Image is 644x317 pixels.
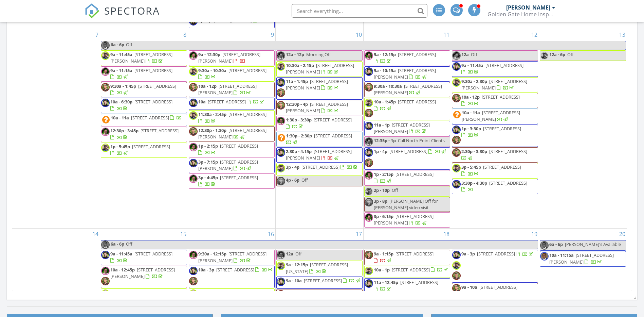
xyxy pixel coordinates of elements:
[461,78,527,91] span: [STREET_ADDRESS][PERSON_NAME]
[266,229,275,239] a: Go to September 16, 2025
[101,50,187,66] a: 9a - 11:45a [STREET_ADDRESS][PERSON_NAME]
[364,98,450,120] a: 10a - 1:45p [STREET_ADDRESS]
[101,251,110,259] img: jakelyonashihomeinspector.png
[365,251,373,259] img: jasonnagelinternachicertifiedhomeinspector.png
[198,251,226,257] span: 9:30a - 12:15p
[452,77,538,93] a: 9:30a - 2:30p [STREET_ADDRESS][PERSON_NAME]
[301,164,339,170] span: [STREET_ADDRESS]
[489,148,527,154] span: [STREET_ADDRESS]
[198,174,258,187] a: 3p - 4:45p [STREET_ADDRESS]
[286,101,348,114] span: [STREET_ADDRESS][PERSON_NAME]
[365,171,373,180] img: williammillerheadshot.png
[198,67,226,73] span: 9:30a - 10:30a
[374,99,436,111] a: 10a - 1:45p [STREET_ADDRESS]
[374,99,396,105] span: 10a - 1:45p
[277,117,285,125] img: williammillerheadshot.png
[452,147,538,163] a: 2:30p - 3:30p [STREET_ADDRESS]
[549,241,563,247] span: 6a - 6p
[198,159,258,171] span: [STREET_ADDRESS][PERSON_NAME]
[198,127,266,140] span: [STREET_ADDRESS][PERSON_NAME]
[374,51,436,64] a: 9a - 12:15p [STREET_ADDRESS]
[110,51,172,64] a: 9a - 11:45a [STREET_ADDRESS][PERSON_NAME]
[549,252,614,265] a: 10a - 11:15a [STREET_ADDRESS][PERSON_NAME]
[101,144,110,152] img: img_6586.jpeg
[110,99,172,111] a: 10a - 6:30p [STREET_ADDRESS]
[452,163,538,178] a: 3p - 5:45p [STREET_ADDRESS]
[110,51,172,64] span: [STREET_ADDRESS][PERSON_NAME]
[286,262,348,274] a: 9a - 12:15p [STREET_ADDRESS][US_STATE]
[374,251,434,263] a: 9a - 1:15p [STREET_ADDRESS]
[85,3,99,18] img: The Best Home Inspection Software - Spectora
[110,99,132,105] span: 10a - 6:30p
[189,83,198,91] img: jasonnagelinternachicertifiedhomeinspector.png
[539,29,627,229] td: Go to September 13, 2025
[277,148,285,157] img: jakelyonashihomeinspector.png
[286,101,308,107] span: 12:30p - 4p
[374,198,438,211] span: [PERSON_NAME] Off for [PERSON_NAME] video visit
[189,143,198,151] img: williammillerheadshot.png
[374,122,390,128] span: 11a - 1p
[471,51,477,57] span: Off
[286,78,348,91] span: [STREET_ADDRESS][PERSON_NAME]
[365,109,373,117] img: jasonnagelinternachicertifiedhomeinspector.png
[365,99,373,107] img: img_6586.jpeg
[461,126,481,132] span: 1p - 3:30p
[110,128,139,134] span: 12:30p - 3:45p
[189,50,275,66] a: 9a - 12:30p [STREET_ADDRESS][PERSON_NAME]
[110,41,125,50] span: 6a - 6p
[198,51,260,64] span: [STREET_ADDRESS][PERSON_NAME]
[487,11,555,18] div: Golden Gate Home Inspections
[12,29,100,229] td: Go to September 7, 2025
[198,159,218,165] span: 3p - 7:15p
[277,251,285,259] img: williammillerheadshot.png
[364,50,450,66] a: 9a - 12:15p [STREET_ADDRESS]
[101,114,187,127] a: 10a - 11a [STREET_ADDRESS]
[277,164,285,172] img: img_6586.jpeg
[189,173,275,189] a: 3p - 4:45p [STREET_ADDRESS]
[392,187,398,193] span: Off
[286,164,299,170] span: 3p - 4p
[286,251,293,257] span: 12a
[365,51,373,60] img: williammillerheadshot.png
[189,82,275,97] a: 10a - 12p [STREET_ADDRESS][PERSON_NAME]
[286,177,299,183] span: 4p - 6p
[110,83,136,89] span: 9:30a - 1:45p
[189,51,198,60] img: williammillerheadshot.png
[462,110,520,122] a: 10a - 11a [STREET_ADDRESS][PERSON_NAME]
[442,229,451,239] a: Go to September 18, 2025
[451,29,539,229] td: Go to September 12, 2025
[365,213,373,222] img: williammillerheadshot.png
[286,148,352,161] span: [STREET_ADDRESS][PERSON_NAME]
[374,198,387,204] span: 3p - 8p
[134,99,172,105] span: [STREET_ADDRESS]
[134,67,172,73] span: [STREET_ADDRESS]
[452,94,461,102] img: jasonnagelinternachicertifiedhomeinspector.png
[452,78,461,87] img: img_6586.jpeg
[286,117,352,129] a: 1:30p - 3:30p [STREET_ADDRESS]
[276,100,363,115] a: 12:30p - 4p [STREET_ADDRESS][PERSON_NAME]
[276,61,363,77] a: 10:30a - 2:15p [STREET_ADDRESS][PERSON_NAME]
[485,62,523,68] span: [STREET_ADDRESS]
[94,29,100,40] a: Go to September 7, 2025
[189,159,198,167] img: jakelyonashihomeinspector.png
[220,174,258,181] span: [STREET_ADDRESS]
[540,251,626,266] a: 10a - 11:15a [STREET_ADDRESS][PERSON_NAME]
[198,159,258,171] a: 3p - 7:15p [STREET_ADDRESS][PERSON_NAME]
[101,98,187,113] a: 10a - 6:30p [STREET_ADDRESS]
[110,144,170,156] a: 1p - 5:45p [STREET_ADDRESS]
[374,171,393,177] span: 1p - 2:15p
[374,148,447,154] a: 1p - 4p [STREET_ADDRESS]
[198,83,257,96] span: [STREET_ADDRESS][PERSON_NAME]
[452,93,538,108] a: 10a - 12p [STREET_ADDRESS]
[179,229,188,239] a: Go to September 15, 2025
[306,51,331,57] span: Morning Off
[101,128,110,136] img: williammillerheadshot.png
[104,3,160,18] span: SPECTORA
[462,110,480,116] span: 10a - 11a
[198,143,258,155] a: 1p - 2:15p [STREET_ADDRESS]
[110,67,172,80] a: 9a - 11:15a [STREET_ADDRESS]
[292,4,427,18] input: Search everything...
[567,51,574,57] span: Off
[188,29,276,229] td: Go to September 9, 2025
[364,121,450,136] a: 11a - 1p [STREET_ADDRESS][PERSON_NAME]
